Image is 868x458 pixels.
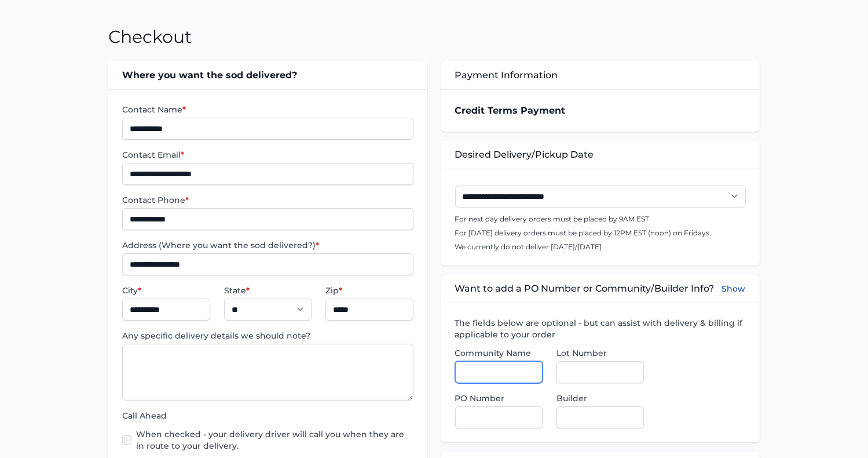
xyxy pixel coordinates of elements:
label: Community Name [455,347,543,359]
div: Payment Information [441,61,760,89]
label: PO Number [455,392,543,404]
label: Contact Name [122,104,413,115]
label: State [224,285,312,296]
label: When checked - your delivery driver will call you when they are in route to your delivery. [136,428,413,452]
label: Zip [325,285,413,296]
label: Lot Number [556,347,644,359]
label: Contact Email [122,149,413,161]
strong: Credit Terms Payment [455,105,566,116]
span: Want to add a PO Number or Community/Builder Info? [455,282,715,296]
label: City [122,285,210,296]
h1: Checkout [108,27,192,48]
p: We currently do not deliver [DATE]/[DATE] [455,242,746,252]
label: Call Ahead [122,410,413,421]
div: Desired Delivery/Pickup Date [441,141,760,169]
label: The fields below are optional - but can assist with delivery & billing if applicable to your order [455,317,746,340]
p: For next day delivery orders must be placed by 9AM EST [455,215,746,224]
label: Builder [556,392,644,404]
label: Any specific delivery details we should note? [122,330,413,341]
button: Show [722,282,746,296]
p: For [DATE] delivery orders must be placed by 12PM EST (noon) on Fridays. [455,228,746,238]
label: Address (Where you want the sod delivered?) [122,239,413,251]
div: Where you want the sod delivered? [108,61,427,89]
label: Contact Phone [122,194,413,206]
